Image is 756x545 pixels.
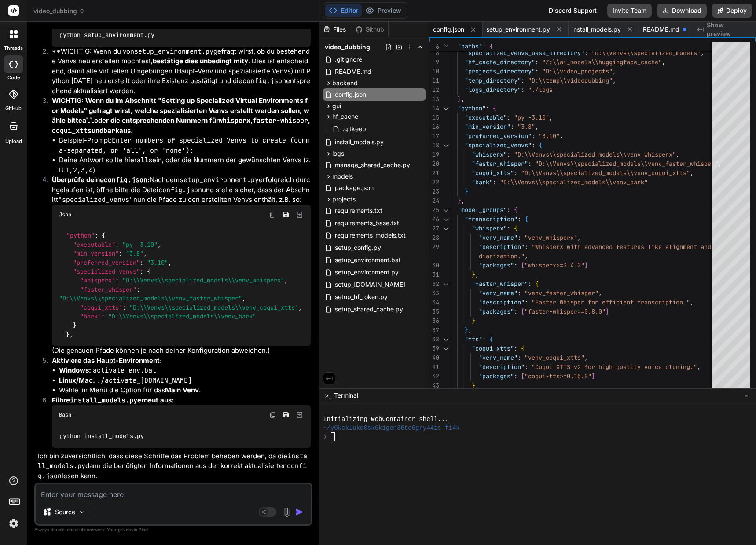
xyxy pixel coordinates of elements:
span: "preferred_version" [465,132,532,140]
span: ~/y0kcklukd0sk6k1gcn36to6gry44is-fi4k [323,424,460,432]
span: install_models.py [334,137,385,147]
span: "D:\\Venvs\\specialized_models\\venv_whisperx" [514,150,676,158]
img: copy [269,211,276,218]
div: Click to collapse the range. [440,215,451,224]
div: 27 [429,224,439,233]
span: : [535,67,539,75]
span: "bark" [80,312,101,320]
span: } [472,317,475,325]
span: , [662,58,665,66]
span: >_ [325,391,331,400]
div: 16 [429,122,439,132]
button: Save file [280,208,292,221]
span: − [744,391,749,400]
label: code [7,74,20,81]
span: , [560,132,563,140]
code: whisperx [219,116,250,125]
code: coqui_xtts [52,126,92,135]
span: , [475,271,479,278]
span: , [584,354,588,362]
code: install_models.py [70,396,137,405]
span: : [514,261,517,269]
span: , [468,326,472,334]
span: { [514,206,517,214]
label: GitHub [5,105,22,112]
code: Enter numbers of specialized Venvs to create (comma-separated, or 'all', or 'none'): [59,136,310,155]
span: , [461,95,465,103]
code: 1,2,3,4 [65,166,93,175]
img: copy [269,411,276,418]
span: setup_[DOMAIN_NAME] [334,279,406,290]
span: "executable" [465,113,507,121]
span: "coqui-tts>=0.15.0" [525,372,591,380]
span: "D:\\Venvs\\specialized_models\\venv_bark" [500,178,648,186]
span: } [458,95,461,103]
span: "specialized_venvs_base_directory" [465,49,584,57]
span: { [535,280,539,288]
span: "whisperx>=3.4.2" [525,261,584,269]
div: Discord Support [543,4,602,18]
span: "min_version" [465,123,510,131]
span: logs [332,149,344,158]
div: 21 [429,168,439,178]
span: : [119,250,122,258]
span: "min_version" [73,250,119,258]
span: "packages" [479,261,514,269]
span: { [147,267,150,275]
span: "packages" [479,307,514,315]
button: − [742,388,751,402]
div: 20 [429,159,439,168]
span: "python" [458,104,486,112]
span: "WhisperX with advanced features like alignment an [532,243,708,251]
span: : [514,372,517,380]
span: , [242,295,246,303]
span: : [535,58,539,66]
span: : [115,277,119,285]
div: 33 [429,289,439,298]
img: Open in Browser [296,211,304,219]
div: Click to collapse the range. [440,224,451,233]
div: 17 [429,132,439,141]
span: "./logs" [528,86,556,94]
span: manage_shared_cache.py [334,160,411,170]
span: Json [59,211,71,218]
div: Click to collapse the range. [440,344,451,353]
span: , [298,304,302,311]
code: y [244,57,248,66]
span: : [122,304,126,311]
code: python setup_environment.py [59,30,155,40]
span: config.json [334,89,367,100]
span: video_dubbing [33,7,85,15]
span: : [140,267,143,275]
span: "py -3.10" [514,113,549,121]
span: : [517,354,521,362]
span: "faster_whisper" [472,160,528,168]
span: , [535,123,539,131]
span: setup_config.py [334,242,382,253]
span: video_dubbing [325,43,370,51]
span: } [66,330,70,338]
span: : [525,363,528,371]
span: "specialized_venvs" [465,141,532,149]
span: , [613,77,616,84]
span: ] [606,307,609,315]
span: "bark" [472,178,493,186]
span: , [143,250,147,258]
li: Beispiel-Prompt: [59,135,311,155]
div: 29 [429,242,439,252]
div: Files [319,25,352,34]
label: Upload [5,138,22,145]
span: requirements_models.txt [334,230,407,241]
span: "projects_directory" [465,67,535,75]
span: Show preview [707,21,749,38]
span: { [493,104,496,112]
span: gui [332,102,341,110]
span: "faster-whisper>=0.8.0" [525,307,606,315]
span: : [507,113,510,121]
span: "temp_directory" [465,77,521,84]
span: [ [521,261,525,269]
span: : [95,232,98,240]
span: : [514,307,517,315]
label: threads [4,44,23,52]
span: : [510,123,514,131]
